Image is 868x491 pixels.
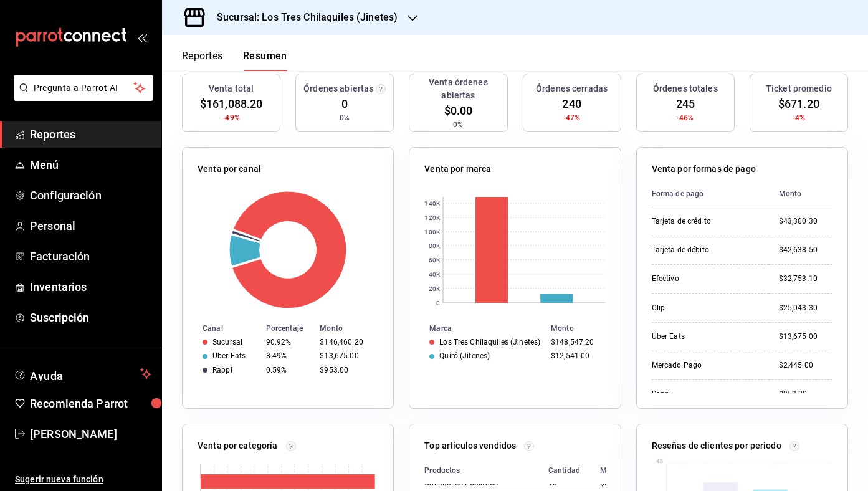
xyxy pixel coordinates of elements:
[453,119,463,130] span: 0%
[409,322,546,335] th: Marca
[320,338,373,346] div: $146,460.20
[266,338,310,346] div: 90.92%
[436,300,440,307] text: 0
[769,181,832,207] th: Monto
[653,82,718,95] h3: Órdenes totales
[424,439,516,452] p: Top artículos vendidos
[652,181,769,207] th: Forma de pago
[425,229,441,236] text: 100K
[200,95,262,112] span: $161,088.20
[652,163,756,176] p: Venta por formas de pago
[266,351,310,360] div: 8.49%
[551,351,601,360] div: $12,541.00
[778,95,819,112] span: $671.20
[429,257,441,264] text: 60K
[182,50,223,71] button: Reportes
[212,338,242,346] div: Sucursal
[677,112,694,123] span: -46%
[183,322,261,335] th: Canal
[30,248,151,265] span: Facturación
[652,274,759,284] div: Efectivo
[34,82,134,95] span: Pregunta a Parrot AI
[315,322,393,335] th: Monto
[30,217,151,234] span: Personal
[676,95,695,112] span: 245
[425,200,441,207] text: 140K
[562,95,581,112] span: 240
[424,163,491,176] p: Venta por marca
[303,82,373,95] h3: Órdenes abiertas
[779,274,832,284] div: $32,753.10
[212,366,232,374] div: Rappi
[652,245,759,255] div: Tarjeta de débito
[341,95,348,112] span: 0
[551,338,601,346] div: $148,547.20
[198,439,278,452] p: Venta por categoría
[779,389,832,399] div: $953.00
[536,82,608,95] h3: Órdenes cerradas
[30,426,151,442] span: [PERSON_NAME]
[538,457,590,484] th: Cantidad
[15,473,151,486] span: Sugerir nueva función
[779,331,832,342] div: $13,675.00
[652,439,781,452] p: Reseñas de clientes por periodo
[30,309,151,326] span: Suscripción
[266,366,310,374] div: 0.59%
[424,457,538,484] th: Productos
[546,322,621,335] th: Monto
[320,366,373,374] div: $953.00
[9,90,153,103] a: Pregunta a Parrot AI
[779,303,832,313] div: $25,043.30
[261,322,315,335] th: Porcentaje
[207,10,398,25] h3: Sucursal: Los Tres Chilaquiles (Jinetes)
[209,82,254,95] h3: Venta total
[222,112,240,123] span: -49%
[340,112,350,123] span: 0%
[30,395,151,412] span: Recomienda Parrot
[429,242,441,249] text: 80K
[425,214,441,221] text: 120K
[198,163,261,176] p: Venta por canal
[563,112,581,123] span: -47%
[652,389,759,399] div: Rappi
[439,351,490,360] div: Quiró (Jitenes)
[30,156,151,173] span: Menú
[766,82,832,95] h3: Ticket promedio
[590,457,634,484] th: Monto
[652,360,759,371] div: Mercado Pago
[182,50,287,71] div: navigation tabs
[137,32,147,42] button: open_drawer_menu
[429,271,441,278] text: 40K
[429,285,441,292] text: 20K
[652,303,759,313] div: Clip
[779,360,832,371] div: $2,445.00
[779,216,832,227] div: $43,300.30
[320,351,373,360] div: $13,675.00
[414,76,502,102] h3: Venta órdenes abiertas
[439,338,540,346] div: Los Tres Chilaquiles (Jinetes)
[14,75,153,101] button: Pregunta a Parrot AI
[30,366,135,381] span: Ayuda
[212,351,246,360] div: Uber Eats
[30,279,151,295] span: Inventarios
[779,245,832,255] div: $42,638.50
[652,216,759,227] div: Tarjeta de crédito
[243,50,287,71] button: Resumen
[793,112,805,123] span: -4%
[652,331,759,342] div: Uber Eats
[30,187,151,204] span: Configuración
[30,126,151,143] span: Reportes
[444,102,473,119] span: $0.00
